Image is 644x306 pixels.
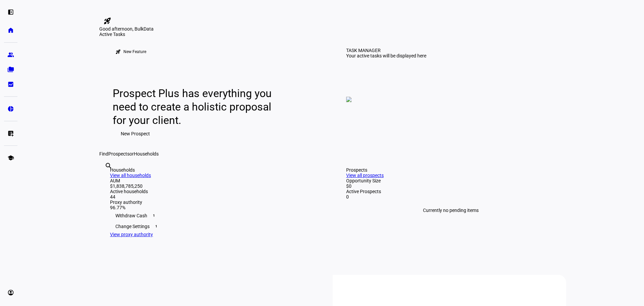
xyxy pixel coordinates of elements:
div: 44 [110,194,319,200]
eth-mat-symbol: account_circle [7,289,14,296]
div: Active households [110,189,319,194]
input: Enter name of prospect or household [105,171,106,179]
div: Active Prospects [346,189,555,194]
eth-mat-symbol: home [7,27,14,34]
div: Good afternoon, BulkData [99,26,566,32]
div: Change Settings [110,221,319,232]
div: Withdraw Cash [110,210,319,221]
div: Opportunity Size [346,178,555,183]
a: folder_copy [4,63,17,76]
a: View proxy authority [110,232,153,237]
img: empty-tasks.png [346,97,352,102]
div: AUM [110,178,319,183]
span: Households [134,151,159,157]
a: bid_landscape [4,78,17,91]
div: Your active tasks will be displayed here [346,53,426,58]
span: Prospects [108,151,129,157]
mat-icon: search [105,162,113,170]
a: View all prospects [346,173,384,178]
div: $1,838,785,250 [110,183,319,189]
mat-icon: rocket_launch [115,49,121,54]
eth-mat-symbol: folder_copy [7,66,14,73]
mat-icon: rocket_launch [103,17,111,25]
div: Active Tasks [99,32,566,37]
eth-mat-symbol: left_panel_open [7,9,14,15]
div: New Feature [123,49,146,54]
span: 1 [151,213,157,218]
div: 96.77% [110,205,319,210]
div: 0 [346,194,555,200]
div: Households [110,167,319,173]
eth-mat-symbol: list_alt_add [7,130,14,137]
eth-mat-symbol: pie_chart [7,105,14,112]
div: Prospects [346,167,555,173]
div: Proxy authority [110,200,319,205]
div: $0 [346,183,555,189]
button: New Prospect [113,127,158,140]
eth-mat-symbol: school [7,155,14,161]
div: TASK MANAGER [346,48,381,53]
a: group [4,48,17,61]
div: Find or [99,151,566,157]
div: Prospect Plus has everything you need to create a holistic proposal for your client. [113,87,278,127]
a: pie_chart [4,102,17,116]
span: 1 [154,224,159,229]
eth-mat-symbol: group [7,51,14,58]
a: View all households [110,173,151,178]
div: Currently no pending items [346,200,555,221]
span: New Prospect [121,127,150,140]
eth-mat-symbol: bid_landscape [7,81,14,88]
a: home [4,24,17,37]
